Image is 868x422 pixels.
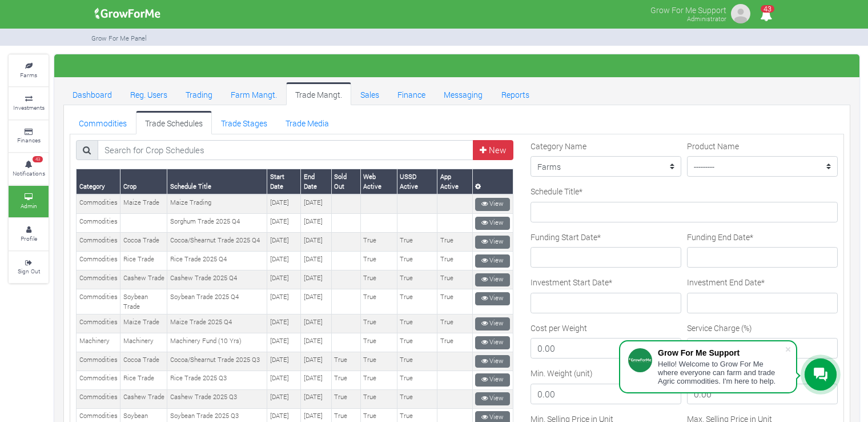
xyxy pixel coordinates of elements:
td: True [437,270,473,289]
span: 43 [33,156,43,163]
a: Finances [9,121,49,152]
td: Machinery [77,333,120,352]
label: Investment End Date [687,276,765,288]
a: View [475,317,510,331]
td: [DATE] [301,194,332,213]
small: Profile [21,234,37,242]
td: True [397,352,437,371]
a: Messaging [435,82,492,105]
td: Commodities [77,252,120,270]
th: Web Active [360,169,397,194]
td: Cocoa Trade [120,352,167,371]
label: Product Name [687,140,739,152]
td: Commodities [77,371,120,389]
td: True [360,333,397,352]
a: View [475,392,510,405]
a: View [475,217,510,230]
td: Commodities [77,389,120,408]
td: Cashew Trade 2025 Q3 [167,389,267,408]
a: View [475,254,510,268]
td: [DATE] [267,371,301,389]
td: [DATE] [301,233,332,252]
small: Administrator [687,14,726,23]
td: True [360,289,397,314]
label: Category Name [531,140,586,152]
a: Dashboard [63,82,121,105]
td: Rice Trade [120,252,167,270]
a: View [475,236,510,249]
th: Sold Out [331,169,360,194]
a: 43 Notifications [9,153,49,185]
td: [DATE] [267,333,301,352]
td: Maize Trade [120,314,167,333]
td: True [360,233,397,252]
td: [DATE] [301,352,332,371]
td: True [437,233,473,252]
td: [DATE] [267,314,301,333]
small: Sign Out [18,267,40,275]
a: Trade Schedules [136,111,212,134]
td: [DATE] [267,233,301,252]
small: Grow For Me Panel [91,34,147,42]
label: Investment Start Date [531,276,612,288]
img: growforme image [91,2,164,25]
td: Maize Trade 2025 Q4 [167,314,267,333]
td: Soybean Trade 2025 Q4 [167,289,267,314]
td: Commodities [77,289,120,314]
small: Investments [13,103,45,112]
th: Category [77,169,120,194]
a: View [475,373,510,387]
td: Commodities [77,270,120,289]
a: View [475,292,510,305]
a: 43 [755,11,777,22]
td: True [397,389,437,408]
small: Farms [20,71,37,79]
td: True [437,333,473,352]
td: True [437,252,473,270]
td: Commodities [77,352,120,371]
td: True [397,270,437,289]
a: View [475,336,510,349]
a: Trade Stages [212,111,276,134]
td: True [360,389,397,408]
div: Hello! Welcome to Grow For Me where everyone can farm and trade Agric commodities. I'm here to help. [658,360,785,385]
label: Schedule Title [531,185,582,197]
a: Profile [9,218,49,250]
img: growforme image [729,2,752,25]
td: [DATE] [301,270,332,289]
td: [DATE] [267,389,301,408]
td: Commodities [77,214,120,233]
td: [DATE] [301,214,332,233]
td: [DATE] [267,194,301,213]
td: [DATE] [301,333,332,352]
td: True [397,252,437,270]
a: Reports [492,82,539,105]
td: Rice Trade [120,371,167,389]
td: Cocoa/Shearnut Trade 2025 Q4 [167,233,267,252]
a: Trading [176,82,222,105]
a: View [475,198,510,211]
a: Farms [9,55,49,86]
td: Sorghum Trade 2025 Q4 [167,214,267,233]
small: Finances [17,136,41,144]
td: True [331,352,360,371]
small: Admin [21,202,37,210]
th: App Active [437,169,473,194]
td: [DATE] [301,252,332,270]
th: Schedule Title [167,169,267,194]
td: [DATE] [267,270,301,289]
a: Sales [351,82,388,105]
span: 43 [761,5,774,13]
td: [DATE] [301,371,332,389]
td: True [437,314,473,333]
label: Funding Start Date [531,231,601,243]
td: True [397,314,437,333]
a: Investments [9,87,49,119]
td: [DATE] [267,289,301,314]
label: Min. Weight (unit) [531,367,593,379]
td: [DATE] [301,289,332,314]
td: [DATE] [267,352,301,371]
td: Cashew Trade 2025 Q4 [167,270,267,289]
td: True [360,371,397,389]
td: True [360,252,397,270]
